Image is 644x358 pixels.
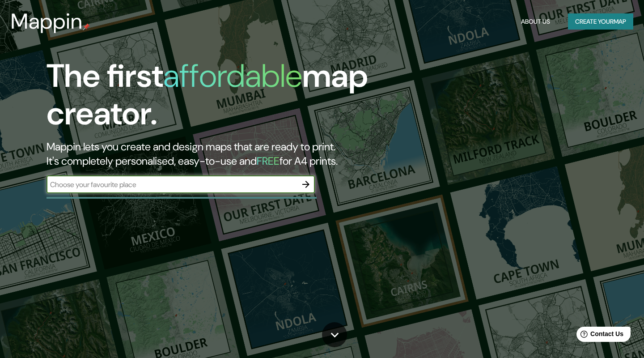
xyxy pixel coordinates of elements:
input: Choose your favourite place [47,179,297,190]
h3: Mappin [11,9,83,34]
iframe: Help widget launcher [564,323,634,348]
button: About Us [517,13,554,30]
h1: affordable [163,55,302,97]
h5: FREE [257,154,280,168]
h1: The first map creator. [47,57,369,140]
button: Create yourmap [568,13,633,30]
h2: Mappin lets you create and design maps that are ready to print. It's completely personalised, eas... [47,140,369,168]
img: mappin-pin [83,23,90,30]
